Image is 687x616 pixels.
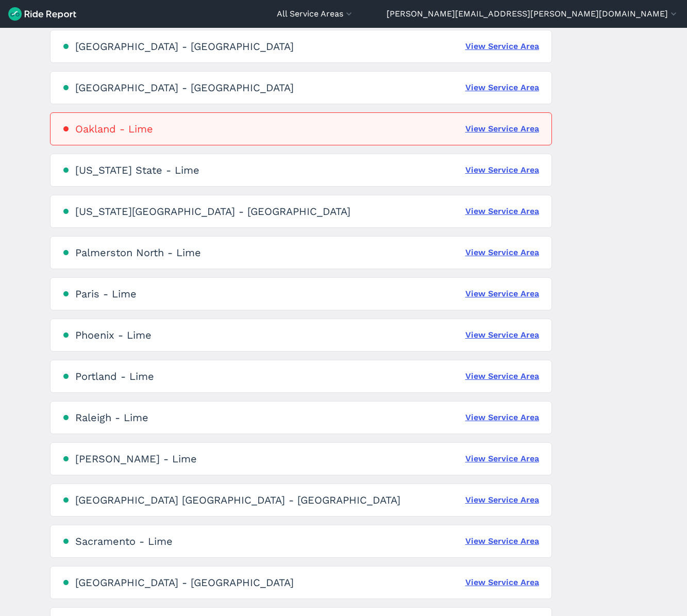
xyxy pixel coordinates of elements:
div: [US_STATE] State - Lime [75,164,199,176]
a: View Service Area [465,246,539,259]
button: All Service Areas [277,8,354,20]
a: View Service Area [465,370,539,382]
a: View Service Area [465,576,539,589]
a: View Service Area [465,123,539,135]
a: View Service Area [465,164,539,176]
div: [US_STATE][GEOGRAPHIC_DATA] - [GEOGRAPHIC_DATA] [75,205,350,218]
a: View Service Area [465,494,539,506]
div: [PERSON_NAME] - Lime [75,453,197,465]
div: Phoenix - Lime [75,329,152,341]
a: View Service Area [465,205,539,218]
div: Palmerston North - Lime [75,246,201,259]
div: Raleigh - Lime [75,411,148,424]
div: Sacramento - Lime [75,535,173,547]
button: [PERSON_NAME][EMAIL_ADDRESS][PERSON_NAME][DOMAIN_NAME] [387,8,679,20]
div: [GEOGRAPHIC_DATA] - [GEOGRAPHIC_DATA] [75,40,294,53]
a: View Service Area [465,288,539,300]
div: Paris - Lime [75,288,137,300]
div: [GEOGRAPHIC_DATA] [GEOGRAPHIC_DATA] - [GEOGRAPHIC_DATA] [75,494,400,506]
div: [GEOGRAPHIC_DATA] - [GEOGRAPHIC_DATA] [75,576,294,589]
a: View Service Area [465,329,539,341]
div: Portland - Lime [75,370,154,382]
a: View Service Area [465,453,539,465]
a: View Service Area [465,40,539,53]
a: View Service Area [465,411,539,424]
div: [GEOGRAPHIC_DATA] - [GEOGRAPHIC_DATA] [75,81,294,94]
a: View Service Area [465,81,539,94]
div: Oakland - Lime [75,123,153,135]
img: Ride Report [8,7,76,21]
a: View Service Area [465,535,539,547]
